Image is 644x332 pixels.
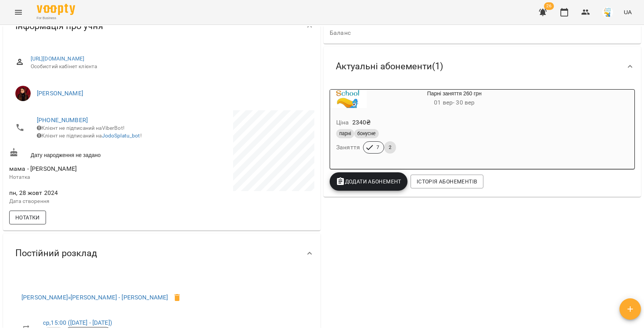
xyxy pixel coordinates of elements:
[21,294,168,301] a: [PERSON_NAME]»[PERSON_NAME] - [PERSON_NAME]
[9,3,28,21] button: Menu
[354,130,379,137] span: бонусне
[367,90,542,108] div: Парні заняття 260 грн
[15,213,40,222] span: Нотатки
[37,116,88,124] a: [PHONE_NUMBER]
[384,144,396,151] span: 2
[37,90,83,97] a: [PERSON_NAME]
[411,175,483,188] button: Історія абонементів
[9,198,160,205] p: Дата створення
[624,8,632,16] span: UA
[9,211,46,224] button: Нотатки
[372,144,384,151] span: 7
[31,63,308,70] span: Особистий кабінет клієнта
[336,61,443,72] span: Актуальні абонементи ( 1 )
[31,56,85,62] a: [URL][DOMAIN_NAME]
[37,125,125,131] span: Клієнт не підписаний на ViberBot!
[37,16,75,21] span: For Business
[330,172,407,191] button: Додати Абонемент
[9,188,160,198] span: пн, 28 жовт 2024
[15,20,103,32] span: Інформація про учня
[37,4,75,15] img: Voopty Logo
[330,90,367,108] div: Парні заняття 260 грн
[3,234,320,273] div: Постійний розклад
[37,132,142,139] span: Клієнт не підписаний на !
[324,47,641,86] div: Актуальні абонементи(1)
[15,86,31,101] img: Дарина Бондаренко
[330,90,542,163] button: Парні заняття 260 грн01 вер- 30 верЦіна2340₴парнібонуснеЗаняття72
[336,142,360,153] h6: Заняття
[9,165,77,172] span: мама - [PERSON_NAME]
[336,130,354,137] span: парні
[434,99,475,106] span: 01 вер - 30 вер
[8,146,162,160] div: Дату народження не задано
[621,5,635,19] button: UA
[168,288,186,307] span: Видалити клієнта з групи Андраш-Федорінський для курсу Андраш - Федорінський?
[3,7,320,46] div: Інформація про учня
[330,28,562,38] span: Баланс
[102,132,140,139] a: JodoSplatu_bot
[336,117,349,128] h6: Ціна
[602,7,613,18] img: 38072b7c2e4bcea27148e267c0c485b2.jpg
[9,173,160,181] p: Нотатка
[15,247,97,259] span: Постійний розклад
[417,177,477,186] span: Історія абонементів
[544,2,554,10] span: 26
[352,118,371,127] p: 2340 ₴
[43,319,112,326] a: ср,15:00 ([DATE] - [DATE])
[336,177,401,186] span: Додати Абонемент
